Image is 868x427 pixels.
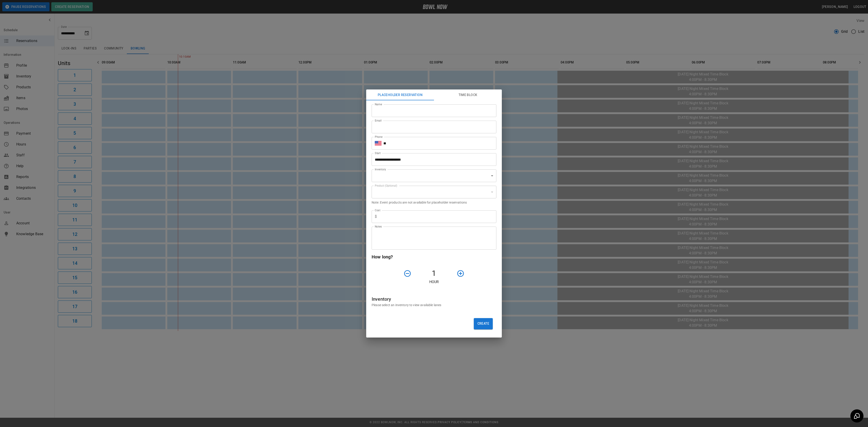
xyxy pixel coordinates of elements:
[413,269,455,278] h4: 1
[375,151,381,155] label: Start
[372,153,493,166] input: Choose date, selected date is Nov 23, 2025
[375,140,382,147] button: Select country
[434,89,502,100] button: Time Block
[372,200,496,205] p: Note: Event products are not available for placeholder reservations
[372,279,496,285] p: Hour
[375,214,377,219] p: $
[372,186,496,198] div: ​
[372,296,496,303] h6: Inventory
[372,169,496,182] div: ​
[372,303,496,307] p: Please select an inventory to view available lanes
[372,253,496,260] h6: How long?
[375,135,382,139] label: Phone
[366,89,434,100] button: Placeholder Reservation
[474,318,493,329] button: Create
